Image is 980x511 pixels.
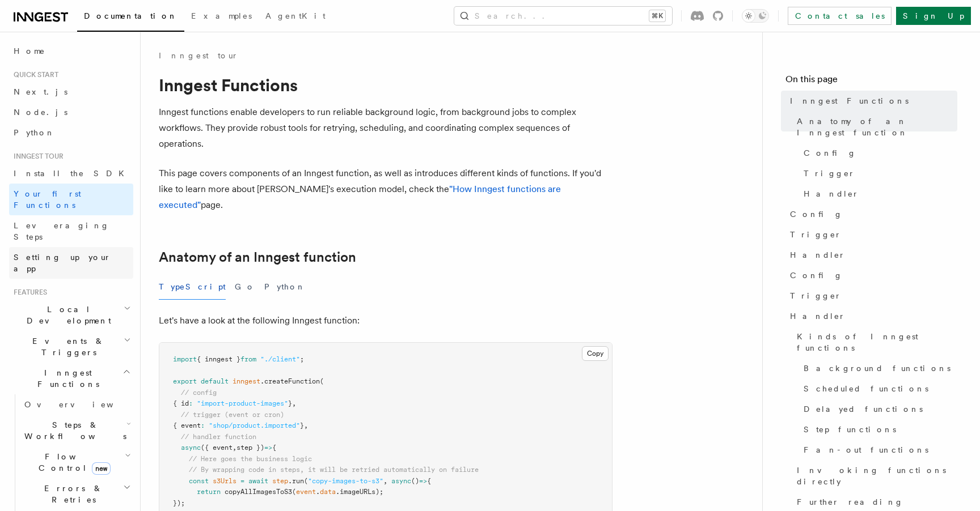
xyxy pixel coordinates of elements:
[792,460,957,492] a: Invoking functions directly
[14,189,81,210] span: Your first Functions
[582,346,609,361] button: Copy
[213,477,236,485] span: s3Urls
[292,488,296,496] span: (
[785,286,957,306] a: Trigger
[14,87,67,96] span: Next.js
[259,3,332,31] a: AgentKit
[9,304,124,326] span: Local Development
[92,462,111,475] span: new
[173,399,189,407] span: { id
[797,116,957,138] span: Anatomy of an Inngest function
[159,104,612,152] p: Inngest functions enable developers to run reliable background logic, from background jobs to com...
[804,188,859,199] span: Handler
[788,7,892,25] a: Contact sales
[742,9,769,23] button: Toggle dark mode
[292,399,296,407] span: ,
[790,95,909,107] span: Inngest Functions
[260,355,300,363] span: "./client"
[20,478,133,510] button: Errors & Retries
[20,415,133,446] button: Steps & Workflows
[197,355,240,363] span: { inngest }
[9,102,133,122] a: Node.js
[159,50,238,61] a: Inngest tour
[304,477,308,485] span: (
[383,477,387,485] span: ,
[272,477,288,485] span: step
[804,147,856,159] span: Config
[790,208,843,220] span: Config
[9,247,133,279] a: Setting up your app
[189,455,312,463] span: // Here goes the business logic
[201,421,205,429] span: :
[799,143,957,163] a: Config
[797,496,903,508] span: Further reading
[197,399,288,407] span: "import-product-images"
[9,335,124,358] span: Events & Triggers
[20,394,133,415] a: Overview
[320,377,324,385] span: (
[9,152,64,161] span: Inngest tour
[649,10,665,22] kbd: ⌘K
[159,274,226,300] button: TypeScript
[191,11,252,20] span: Examples
[197,488,221,496] span: return
[181,389,217,397] span: // config
[159,313,612,329] p: Let's have a look at the following Inngest function:
[336,488,383,496] span: .imageURLs);
[785,265,957,286] a: Config
[240,477,244,485] span: =
[799,419,957,440] a: Step functions
[300,355,304,363] span: ;
[288,399,292,407] span: }
[790,229,842,240] span: Trigger
[14,108,67,117] span: Node.js
[9,363,133,394] button: Inngest Functions
[184,3,259,31] a: Examples
[9,70,58,79] span: Quick start
[804,383,928,394] span: Scheduled functions
[20,451,125,474] span: Flow Control
[14,45,45,57] span: Home
[300,421,304,429] span: }
[265,11,326,20] span: AgentKit
[201,377,229,385] span: default
[804,444,928,455] span: Fan-out functions
[159,165,612,213] p: This page covers components of an Inngest function, as well as introduces different kinds of func...
[209,421,300,429] span: "shop/product.imported"
[159,249,356,265] a: Anatomy of an Inngest function
[296,488,316,496] span: event
[181,411,284,419] span: // trigger (event or cron)
[225,488,292,496] span: copyAllImagesToS3
[236,444,264,452] span: step })
[391,477,411,485] span: async
[9,331,133,363] button: Events & Triggers
[797,331,957,354] span: Kinds of Inngest functions
[9,122,133,143] a: Python
[173,499,185,507] span: });
[9,82,133,102] a: Next.js
[9,184,133,215] a: Your first Functions
[896,7,971,25] a: Sign Up
[20,446,133,478] button: Flow Controlnew
[454,7,672,25] button: Search...⌘K
[799,163,957,184] a: Trigger
[264,274,306,300] button: Python
[235,274,255,300] button: Go
[785,224,957,245] a: Trigger
[173,421,201,429] span: { event
[320,488,336,496] span: data
[9,163,133,184] a: Install the SDK
[9,288,47,297] span: Features
[14,128,55,137] span: Python
[14,253,111,273] span: Setting up your app
[799,358,957,378] a: Background functions
[792,326,957,358] a: Kinds of Inngest functions
[9,299,133,331] button: Local Development
[785,306,957,326] a: Handler
[797,465,957,487] span: Invoking functions directly
[233,377,260,385] span: inngest
[316,488,320,496] span: .
[419,477,427,485] span: =>
[181,433,256,441] span: // handler function
[181,444,201,452] span: async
